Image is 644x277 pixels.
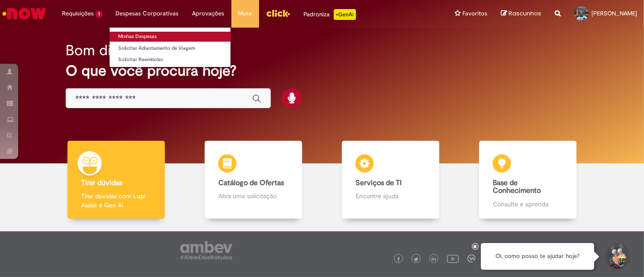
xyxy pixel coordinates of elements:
[396,257,401,262] img: logo_footer_facebook.png
[459,141,596,219] a: Base de Conhecimento Consulte e aprenda
[356,191,425,201] p: Encontre ajuda
[493,200,562,209] p: Consulte e aprenda
[591,10,637,17] span: [PERSON_NAME]
[180,241,232,259] img: logo_footer_ambev_rotulo_gray.png
[185,141,322,219] a: Catálogo de Ofertas Abra uma solicitação
[462,9,487,18] span: Favoritos
[322,141,459,219] a: Serviços de TI Encontre ajuda
[48,141,185,219] a: Tirar dúvidas Tirar dúvidas com Lupi Assist e Gen Ai
[110,55,231,65] a: Solicitar Reembolso
[62,9,94,18] span: Requisições
[481,243,594,270] div: Oi, como posso te ajudar hoje?
[218,191,288,201] p: Abra uma solicitação
[603,243,630,270] button: Iniciar Conversa de Suporte
[447,253,459,264] img: logo_footer_youtube.png
[110,43,231,53] a: Solicitar Adiantamento de Viagem
[96,10,102,18] span: 1
[109,27,231,67] ul: Despesas Corporativas
[66,63,578,79] h2: O que você procura hoje?
[81,178,122,187] b: Tirar dúvidas
[66,43,161,58] h2: Bom dia, Tiago
[467,254,476,263] img: logo_footer_workplace.png
[432,257,436,262] img: logo_footer_linkedin.png
[414,257,418,262] img: logo_footer_twitter.png
[493,178,541,196] b: Base de Conhecimento
[218,178,284,187] b: Catálogo de Ofertas
[192,9,225,18] span: Aprovações
[1,5,48,23] img: ServiceNow
[266,6,290,20] img: click_logo_yellow_360x200.png
[238,9,252,18] span: More
[116,9,179,18] span: Despesas Corporativas
[334,9,356,20] p: +GenAi
[509,9,541,18] span: Rascunhos
[81,191,151,210] p: Tirar dúvidas com Lupi Assist e Gen Ai
[304,9,356,20] div: Padroniza
[356,178,402,187] b: Serviços de TI
[110,32,231,42] a: Minhas Despesas
[501,10,541,18] a: Rascunhos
